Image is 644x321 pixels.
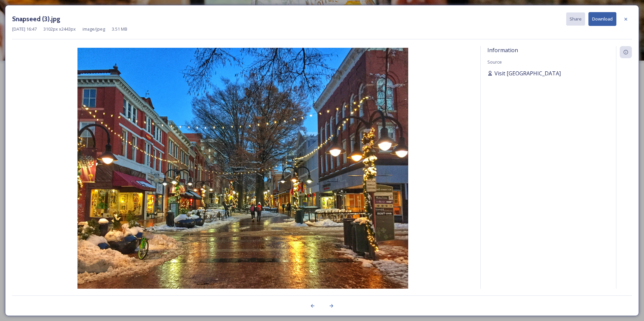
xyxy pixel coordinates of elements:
[12,48,474,308] img: Snapseed%20%283%29.jpg
[487,46,518,54] span: Information
[43,26,76,32] span: 3102 px x 2443 px
[494,69,561,77] span: Visit [GEOGRAPHIC_DATA]
[112,26,127,32] span: 3.51 MB
[487,59,502,65] span: Source
[12,14,60,24] h3: Snapseed (3).jpg
[12,26,37,32] span: [DATE] 16:47
[566,12,585,26] button: Share
[588,12,616,26] button: Download
[83,26,105,32] span: image/jpeg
